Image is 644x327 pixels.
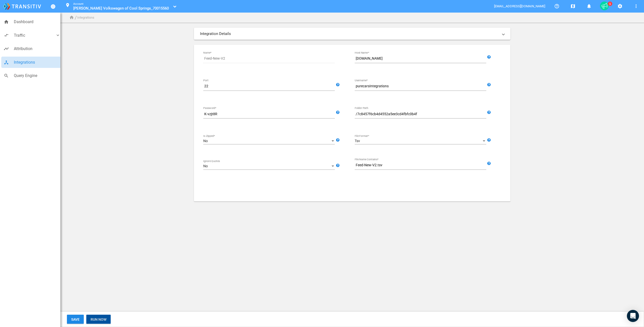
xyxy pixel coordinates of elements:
mat-expansion-panel-header: Integration Details [194,28,510,40]
span: Tsv [355,139,360,143]
span: Run Now [91,317,106,321]
mat-icon: settings [617,3,623,9]
small: Account [73,2,84,6]
i: keyboard_arrow_down [55,33,60,38]
div: 1 [608,2,612,6]
i: home [69,15,74,20]
i: home [4,19,9,24]
span: Attribution [14,46,60,52]
img: logo [3,3,41,10]
mat-icon: location_on [65,3,71,9]
li: / [75,14,77,22]
span: No [203,164,208,168]
a: compare_arrowsTraffickeyboard_arrow_down [1,30,63,41]
span: [PERSON_NAME] Volkswagen of Cool Springs_70015560 [73,6,169,11]
span: No [203,139,208,143]
button: More [631,1,641,11]
mat-panel-title: Integration Details [200,31,498,37]
div: 1 [600,2,609,10]
i: compare_arrows [4,33,9,38]
a: homeDashboard [1,16,63,28]
a: device_hubIntegrations [1,57,63,68]
a: timelineAttribution [1,43,63,55]
span: [EMAIL_ADDRESS][DOMAIN_NAME] [494,4,546,8]
span: Traffic [14,32,55,39]
a: Toggle Menu [51,4,55,9]
li: Integrations [77,15,94,20]
div: Open Intercom Messenger [627,310,639,322]
span: Dashboard [14,19,60,25]
mat-icon: more_vert [633,3,639,9]
button: Save [67,315,84,324]
i: device_hub [4,60,9,65]
i: search [4,73,9,78]
button: Run Now [86,315,111,324]
span: Save [71,317,79,321]
mat-icon: map [570,3,576,9]
mat-icon: notifications [586,3,592,9]
span: Query Engine [14,72,60,79]
mat-icon: help_outline [554,3,560,9]
a: searchQuery Engine [1,70,63,81]
i: timeline [4,46,9,51]
span: Integrations [14,59,60,66]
